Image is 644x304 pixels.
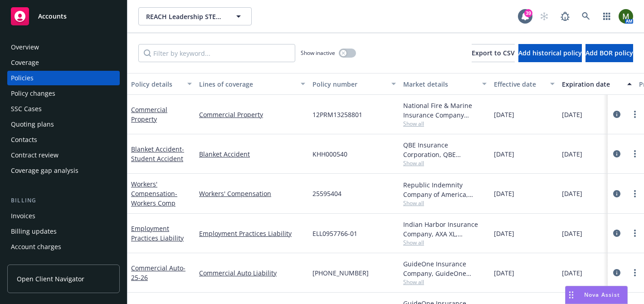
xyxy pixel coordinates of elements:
[7,102,120,116] a: SSC Cases
[11,255,64,270] div: Installment plans
[131,79,182,89] div: Policy details
[565,286,628,304] button: Nova Assist
[403,120,487,127] span: Show all
[619,9,633,24] img: photo
[611,148,622,159] a: circleInformation
[403,79,477,89] div: Market details
[611,267,622,278] a: circleInformation
[494,189,514,198] span: [DATE]
[472,44,515,62] button: Export to CSV
[556,7,574,25] a: Report a Bug
[494,110,514,119] span: [DATE]
[629,109,640,120] a: more
[403,259,487,278] div: GuideOne Insurance Company, GuideOne Insurance, Venture Programs
[403,199,487,207] span: Show all
[7,71,120,85] a: Policies
[11,148,59,162] div: Contract review
[7,55,120,70] a: Coverage
[312,79,386,89] div: Policy number
[629,148,640,159] a: more
[585,44,633,62] button: Add BOR policy
[7,132,120,147] a: Contacts
[518,49,582,57] span: Add historical policy
[611,188,622,199] a: circleInformation
[131,180,177,207] a: Workers' Compensation
[7,86,120,101] a: Policy changes
[11,86,55,101] div: Policy changes
[584,291,620,299] span: Nova Assist
[7,117,120,132] a: Quoting plans
[199,229,305,238] a: Employment Practices Liability
[562,149,582,159] span: [DATE]
[146,12,224,21] span: REACH Leadership STEAM Academy
[629,188,640,199] a: more
[585,49,633,57] span: Add BOR policy
[400,73,490,95] button: Market details
[562,189,582,198] span: [DATE]
[199,189,305,198] a: Workers' Compensation
[7,240,120,254] a: Account charges
[131,145,184,163] a: Blanket Accident
[403,180,487,199] div: Republic Indemnity Company of America, [GEOGRAPHIC_DATA] Indemnity
[577,7,595,25] a: Search
[11,71,34,85] div: Policies
[309,73,400,95] button: Policy number
[7,4,120,29] a: Accounts
[199,110,305,119] a: Commercial Property
[11,55,39,70] div: Coverage
[7,209,120,223] a: Invoices
[138,44,295,62] input: Filter by keyword...
[38,13,67,20] span: Accounts
[598,7,616,25] a: Switch app
[11,40,39,54] div: Overview
[11,240,61,254] div: Account charges
[494,268,514,278] span: [DATE]
[403,101,487,120] div: National Fire & Marine Insurance Company (Property Only), Berkshire Hathaway Homestate Companies ...
[494,229,514,238] span: [DATE]
[199,149,305,159] a: Blanket Accident
[301,49,335,57] span: Show inactive
[566,286,577,304] div: Drag to move
[562,268,582,278] span: [DATE]
[199,79,295,89] div: Lines of coverage
[312,149,347,159] span: KHH000540
[312,189,342,198] span: 25595404
[7,40,120,54] a: Overview
[7,196,120,205] div: Billing
[611,228,622,239] a: circleInformation
[312,268,369,278] span: [PHONE_NUMBER]
[629,228,640,239] a: more
[494,79,545,89] div: Effective date
[472,49,515,57] span: Export to CSV
[131,264,185,282] a: Commercial Auto
[403,239,487,246] span: Show all
[131,224,184,242] a: Employment Practices Liability
[518,44,582,62] button: Add historical policy
[11,209,35,223] div: Invoices
[11,117,54,132] div: Quoting plans
[562,229,582,238] span: [DATE]
[7,255,120,270] a: Installment plans
[11,132,37,147] div: Contacts
[11,163,78,178] div: Coverage gap analysis
[403,278,487,286] span: Show all
[403,140,487,159] div: QBE Insurance Corporation, QBE Insurance Group, [PERSON_NAME] Insurance
[7,224,120,239] a: Billing updates
[127,73,195,95] button: Policy details
[199,268,305,278] a: Commercial Auto Liability
[494,149,514,159] span: [DATE]
[535,7,553,25] a: Start snowing
[312,110,362,119] span: 12PRM13258801
[524,9,532,17] div: 39
[11,102,42,116] div: SSC Cases
[7,148,120,162] a: Contract review
[558,73,635,95] button: Expiration date
[7,163,120,178] a: Coverage gap analysis
[131,105,167,123] a: Commercial Property
[562,110,582,119] span: [DATE]
[11,224,57,239] div: Billing updates
[629,267,640,278] a: more
[138,7,252,25] button: REACH Leadership STEAM Academy
[17,274,84,284] span: Open Client Navigator
[312,229,357,238] span: ELL0957766-01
